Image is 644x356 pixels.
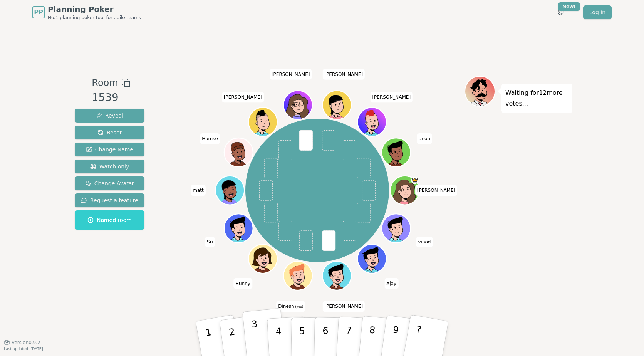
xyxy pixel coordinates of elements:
span: Click to change your name [416,237,433,247]
span: Click to change your name [191,185,205,196]
span: PP [34,8,43,17]
span: Click to change your name [322,301,365,312]
span: Click to change your name [370,92,413,102]
span: Click to change your name [205,237,215,247]
button: Click to change your avatar [284,262,311,289]
span: Named room [87,216,132,224]
span: Click to change your name [222,92,264,102]
span: Click to change your name [234,278,252,289]
button: Change Name [75,143,144,156]
span: Reveal [96,112,123,119]
button: Request a feature [75,193,144,207]
span: Watch only [90,163,129,170]
p: Waiting for 12 more votes... [505,87,569,109]
span: Click to change your name [200,133,220,144]
button: Change Avatar [75,176,144,190]
span: No.1 planning poker tool for agile teams [48,15,141,21]
span: Last updated: [DATE] [4,347,43,351]
span: Click to change your name [415,185,458,196]
span: Change Avatar [85,180,134,187]
span: Click to change your name [417,133,432,144]
button: Named room [75,210,144,230]
span: Click to change your name [322,69,365,80]
button: Version0.9.2 [4,339,40,346]
button: Reset [75,126,144,139]
span: Click to change your name [270,69,312,80]
button: New! [554,5,568,19]
span: Reset [97,129,122,136]
a: Log in [583,5,612,19]
span: Request a feature [81,196,138,204]
span: Planning Poker [48,4,141,15]
span: Room [92,76,118,90]
a: PPPlanning PokerNo.1 planning poker tool for agile teams [32,4,141,21]
span: Click to change your name [276,301,305,312]
div: New! [558,2,580,11]
span: Ellen is the host [411,177,418,184]
div: 1539 [92,90,130,106]
span: Change Name [86,146,133,153]
span: (you) [294,305,304,309]
button: Reveal [75,109,144,123]
span: Click to change your name [384,278,398,289]
button: Watch only [75,160,144,173]
span: Version 0.9.2 [12,339,40,346]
